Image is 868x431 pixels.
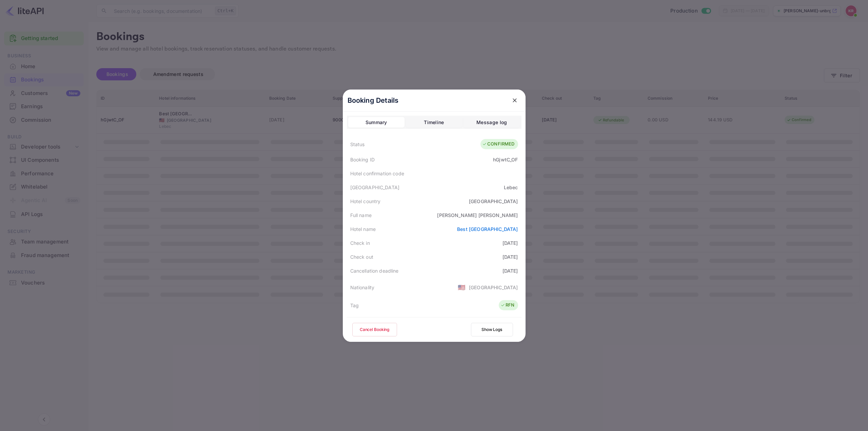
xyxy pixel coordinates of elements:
button: Message log [463,117,520,128]
div: Nationality [350,284,375,291]
div: [GEOGRAPHIC_DATA] [469,284,518,291]
div: RFN [500,302,514,309]
div: Summary [366,118,387,126]
a: Best [GEOGRAPHIC_DATA] [457,226,518,232]
button: Timeline [406,117,462,128]
div: Message log [476,118,507,126]
div: Lebec [504,184,518,191]
div: hGjwtC_OF [493,156,518,163]
p: Booking Details [348,95,399,105]
div: Booking ID [350,156,375,163]
button: Summary [348,117,405,128]
div: Hotel name [350,226,376,233]
div: [GEOGRAPHIC_DATA] [350,184,400,191]
div: [DATE] [502,267,518,274]
div: Check out [350,253,373,260]
div: Hotel country [350,198,381,205]
div: Timeline [424,118,444,126]
div: Hotel confirmation code [350,170,404,177]
span: United States [458,281,466,293]
button: Cancel Booking [352,323,397,336]
button: close [509,94,521,106]
div: Full name [350,212,372,219]
div: [DATE] [502,253,518,260]
div: Check in [350,239,370,247]
div: [DATE] [502,239,518,247]
div: Status [350,141,365,148]
div: CONFIRMED [482,141,514,148]
button: Show Logs [471,323,513,336]
div: [PERSON_NAME] [PERSON_NAME] [437,212,518,219]
div: Tag [350,302,359,309]
div: Cancellation deadline [350,267,399,274]
div: [GEOGRAPHIC_DATA] [469,198,518,205]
